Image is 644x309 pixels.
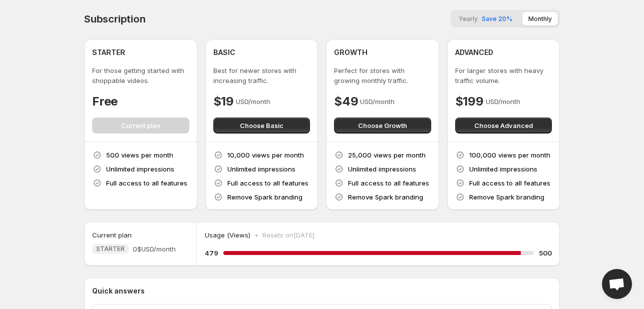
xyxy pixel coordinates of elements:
[334,117,431,133] button: Choose Growth
[459,15,478,22] span: Yearly
[348,150,426,160] p: 25,000 views per month
[602,269,632,299] div: Open chat
[358,120,407,130] span: Choose Growth
[348,178,429,188] p: Full access to all features
[254,230,258,240] p: •
[92,286,552,296] p: Quick answers
[455,93,484,109] h4: $199
[236,96,270,106] p: USD/month
[213,47,235,57] h4: BASIC
[133,244,176,254] span: 0$ USD/month
[213,117,310,133] button: Choose Basic
[92,230,132,240] h5: Current plan
[348,192,423,202] p: Remove Spark branding
[469,178,550,188] p: Full access to all features
[92,65,189,85] p: For those getting started with shoppable videos.
[262,230,314,240] p: Resets on [DATE]
[348,164,416,174] p: Unlimited impressions
[205,230,250,240] p: Usage (Views)
[227,150,304,160] p: 10,000 views per month
[539,248,552,258] h5: 500
[469,164,537,174] p: Unlimited impressions
[522,12,558,25] button: Monthly
[474,120,533,130] span: Choose Advanced
[213,93,234,109] h4: $19
[227,164,295,174] p: Unlimited impressions
[240,120,283,130] span: Choose Basic
[360,96,395,106] p: USD/month
[453,12,518,25] button: YearlySave 20%
[486,96,520,106] p: USD/month
[455,117,552,133] button: Choose Advanced
[469,192,544,202] p: Remove Spark branding
[482,15,512,22] span: Save 20%
[455,47,493,57] h4: ADVANCED
[92,93,118,109] h4: Free
[96,245,125,253] span: STARTER
[334,93,358,109] h4: $49
[205,248,218,258] h5: 479
[213,65,310,85] p: Best for newer stores with increasing traffic.
[227,192,302,202] p: Remove Spark branding
[469,150,550,160] p: 100,000 views per month
[106,164,174,174] p: Unlimited impressions
[334,65,431,85] p: Perfect for stores with growing monthly traffic.
[334,47,368,57] h4: GROWTH
[106,150,173,160] p: 500 views per month
[227,178,308,188] p: Full access to all features
[92,47,125,57] h4: STARTER
[106,178,187,188] p: Full access to all features
[84,13,146,25] h4: Subscription
[455,65,552,85] p: For larger stores with heavy traffic volume.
